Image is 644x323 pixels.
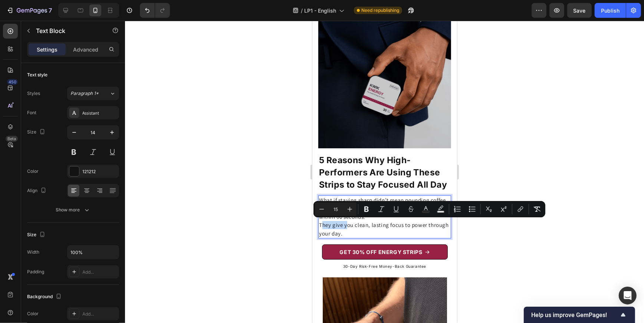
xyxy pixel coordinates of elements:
div: Styles [27,90,40,97]
p: Settings [37,46,57,53]
div: Align [27,186,48,196]
div: Publish [601,7,620,14]
button: Publish [595,3,626,18]
strong: 5 Reasons Why High-Performers Are Using These Strips to Stay Focused All Day [7,134,135,169]
div: 450 [7,79,18,85]
div: Undo/Redo [140,3,170,18]
div: Padding [27,268,44,275]
div: Editor contextual toolbar [313,201,545,217]
span: LP1 - English [304,7,336,14]
a: GET 30% OFF ENERGY STRIPS [10,224,135,239]
span: Help us improve GemPages! [531,312,619,319]
button: Show more [27,203,119,217]
p: 7 [49,6,52,15]
iframe: Design area [312,21,457,323]
button: Show survey - Help us improve GemPages! [531,310,628,319]
div: Rich Text Editor. Editing area: main [6,175,139,218]
div: Beta [6,136,18,142]
div: Width [27,249,39,256]
p: Advanced [73,46,98,53]
div: Open Intercom Messenger [619,287,637,304]
button: Paragraph 1* [67,87,119,100]
p: 30-Day Risk-Free Money-Back Guarantee [1,242,144,249]
p: Text Block [36,26,99,35]
div: Assistant [82,110,117,116]
span: Need republishing [361,7,399,14]
input: Auto [68,245,119,259]
div: Color [27,310,39,317]
div: 121212 [82,168,117,175]
div: Size [27,230,47,240]
div: Background [27,292,63,302]
div: Add... [82,311,117,317]
span: / [301,7,303,14]
span: Paragraph 1* [70,90,99,97]
button: 7 [3,3,55,18]
button: Save [567,3,592,18]
div: Font [27,109,36,116]
div: Add... [82,269,117,276]
div: Show more [56,206,91,214]
div: Size [27,127,47,137]
span: They give you clean, lasting focus to power through your day. [7,201,137,216]
div: Color [27,168,39,175]
span: Save [574,7,586,14]
div: Text style [27,72,47,78]
span: What if staying sharp didn’t mean pounding coffee or energy drinks? These fast-absorbing strips k... [7,176,137,200]
p: GET 30% OFF ENERGY STRIPS [27,227,110,236]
